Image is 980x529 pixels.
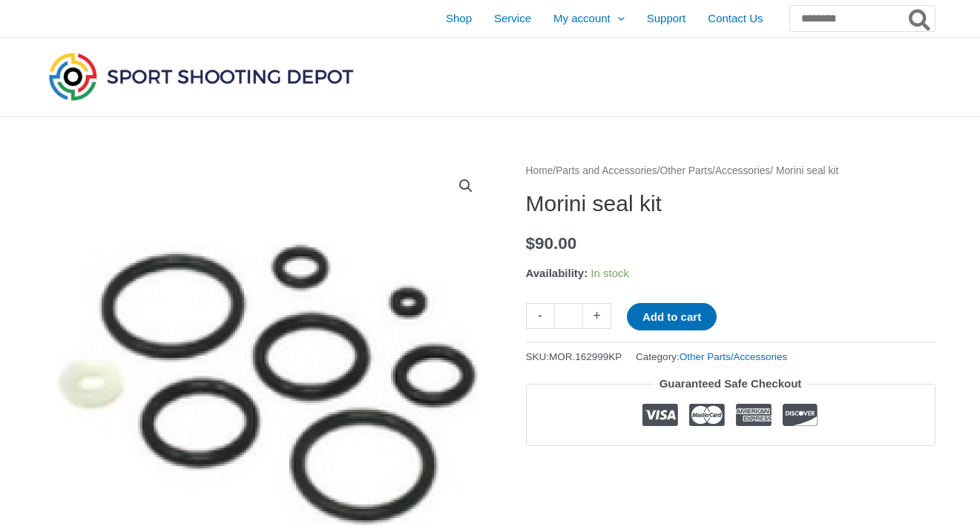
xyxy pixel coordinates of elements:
a: + [583,303,611,329]
span: SKU: [526,347,622,366]
a: - [526,303,554,329]
span: $ [526,234,536,253]
a: Home [526,165,553,176]
bdi: 90.00 [526,234,577,253]
button: Search [906,6,935,31]
button: Add to cart [627,303,717,330]
span: In stock [591,267,629,279]
img: Sport Shooting Depot [45,49,357,104]
a: Parts and Accessories [556,165,657,176]
a: Other Parts/Accessories [680,351,788,362]
h1: Morini seal kit [526,190,935,217]
span: Availability: [526,267,588,279]
a: View full-screen image gallery [453,173,479,199]
span: MOR.162999KP [549,351,622,362]
nav: Breadcrumb [526,162,935,181]
span: Category: [636,347,787,366]
input: Product quantity [554,303,583,329]
legend: Guaranteed Safe Checkout [654,373,808,394]
a: Other Parts/Accessories [660,165,771,176]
